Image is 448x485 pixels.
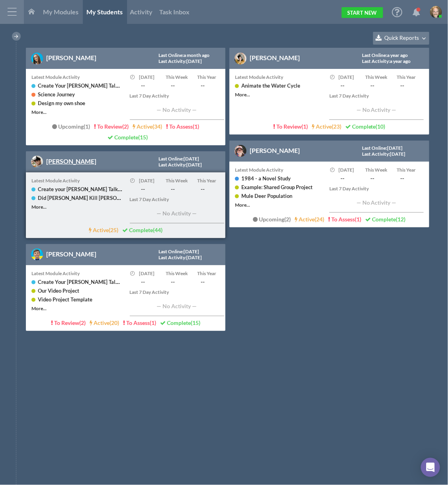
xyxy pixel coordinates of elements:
[192,278,214,286] span: --
[365,74,387,80] span: This Week
[133,123,162,130] a: Active(34)
[130,203,224,223] div: — No Activity —
[362,174,383,182] span: --
[329,184,424,193] div: Last 7 Day Activity
[38,100,85,106] a: Design my own shoe
[160,319,200,326] a: Complete(15)
[166,123,199,130] a: To Assess(1)
[241,175,291,182] a: 1984 - a Novel Study
[52,123,90,130] a: Upcoming(1)
[158,52,182,58] span: Last Online
[362,53,411,58] div: : a year ago
[362,145,406,151] div: : [DATE]
[197,74,216,80] span: This Year
[158,249,202,254] div: : [DATE]
[158,156,202,162] div: : [DATE]
[345,123,385,130] a: Complete(10)
[332,81,354,90] span: --
[31,53,43,65] img: image
[162,81,184,90] span: --
[430,6,442,18] img: image
[160,8,190,16] span: Task Inbox
[241,82,300,89] a: Animate the Water Cycle
[329,193,424,213] div: — No Activity —
[38,296,92,303] a: Video Project Template
[31,269,126,278] div: Latest Module Activity
[241,193,292,199] a: Mule Deer Population
[123,319,156,326] a: To Assess(1)
[31,204,47,210] a: More...
[332,174,354,182] span: --
[31,305,47,311] a: More...
[241,184,313,190] a: Example: Shared Group Project
[132,269,162,278] div: [DATE]
[197,270,216,276] span: This Year
[158,156,182,162] span: Last Online
[235,53,246,65] img: image
[38,186,150,192] a: Create your [PERSON_NAME] Talk - Demo Crew
[132,278,154,286] span: --
[38,278,128,285] a: Create Your [PERSON_NAME] Talk-----
[87,8,123,16] span: My Students
[253,216,291,223] a: Upcoming(2)
[158,58,185,64] span: Last Activity
[90,319,119,326] a: Active(20)
[158,254,185,260] span: Last Activity
[328,216,361,223] a: To Assess(1)
[158,248,182,254] span: Last Online
[235,202,250,208] a: More...
[46,54,96,61] a: [PERSON_NAME]
[365,167,387,173] span: This Week
[38,194,225,201] a: Did [PERSON_NAME] Kill [PERSON_NAME]? A Lesson in Civilized vs. Uncivilized
[46,250,96,258] a: [PERSON_NAME]
[362,81,383,90] span: --
[362,151,406,157] div: : [DATE]
[362,59,411,64] div: : a year ago
[31,248,43,260] img: image
[162,278,184,286] span: --
[192,185,214,193] span: --
[38,91,75,98] a: Science Journey
[235,73,325,81] div: Latest Module Activity
[158,162,185,168] span: Last Activity
[31,176,126,185] div: Latest Module Activity
[365,216,405,223] a: Complete(12)
[166,178,188,184] span: This Week
[342,7,383,18] a: Start New
[397,167,416,173] span: This Year
[38,287,79,294] a: Our Video Project
[158,53,213,58] div: : a month ago
[192,81,214,90] span: --
[130,195,224,203] div: Last 7 Day Activity
[94,123,129,130] a: To Review(2)
[362,58,389,64] span: Last Activity
[46,157,96,165] a: [PERSON_NAME]
[130,100,224,120] div: — No Activity —
[132,73,162,81] div: [DATE]
[250,54,300,61] a: [PERSON_NAME]
[332,166,361,174] div: [DATE]
[235,145,246,157] img: image
[235,166,325,174] div: Latest Module Activity
[166,270,188,276] span: This Week
[122,227,162,233] a: Complete(44)
[373,32,429,45] button: Quick Reports
[158,59,202,64] div: : [DATE]
[235,92,250,98] a: More...
[31,73,126,81] div: Latest Module Activity
[273,123,308,130] a: To Review(1)
[362,145,386,151] span: Last Online
[166,74,188,80] span: This Week
[132,81,154,90] span: --
[391,174,413,182] span: --
[332,73,361,81] div: [DATE]
[250,147,300,154] a: [PERSON_NAME]
[132,185,154,193] span: --
[295,216,324,223] a: Active(24)
[158,162,202,168] div: : [DATE]
[329,100,424,120] div: — No Activity —
[391,81,413,90] span: --
[130,288,224,296] div: Last 7 Day Activity
[329,92,424,100] div: Last 7 Day Activity
[312,123,341,130] a: Active(23)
